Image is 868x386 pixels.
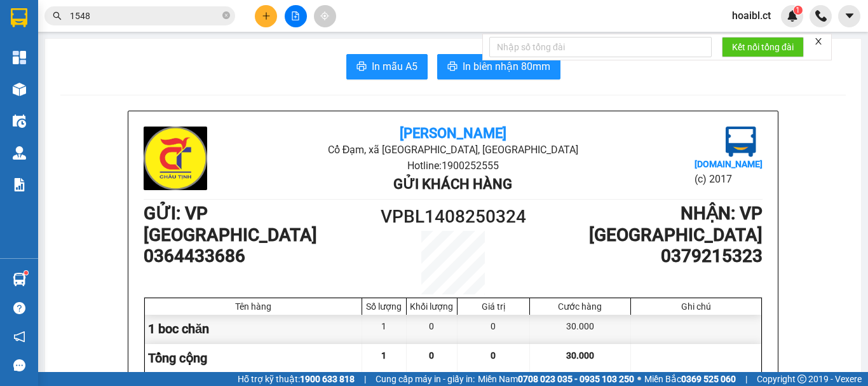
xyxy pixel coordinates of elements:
[70,9,220,23] input: Tìm tên, số ĐT hoặc mã đơn
[489,37,712,57] input: Nhập số tổng đài
[372,59,417,74] span: In mẫu A5
[376,203,531,231] h1: VPBL1408250324
[262,11,271,20] span: plus
[722,8,781,24] span: hoaibl.ct
[53,11,62,20] span: search
[407,315,458,343] div: 0
[13,51,26,64] img: dashboard-icon
[478,372,634,386] span: Miền Nam
[320,11,329,20] span: aim
[300,374,355,384] strong: 1900 633 818
[356,61,367,73] span: printer
[566,350,594,361] span: 30.000
[637,376,641,382] span: ⚪️
[13,273,26,286] img: warehouse-icon
[222,11,230,19] span: close-circle
[695,171,763,187] li: (c) 2017
[148,350,207,366] span: Tổng cộng
[13,178,26,191] img: solution-icon
[346,54,428,79] button: printerIn mẫu A5
[13,331,25,343] span: notification
[13,359,25,371] span: message
[255,5,277,27] button: plus
[381,350,386,361] span: 1
[634,301,758,312] div: Ghi chú
[530,315,631,343] div: 30.000
[844,10,855,22] span: caret-down
[461,301,526,312] div: Giá trị
[745,372,747,386] span: |
[144,203,317,245] b: GỬI : VP [GEOGRAPHIC_DATA]
[797,375,806,383] span: copyright
[644,372,736,386] span: Miền Bắc
[13,146,26,160] img: warehouse-icon
[491,350,496,361] span: 0
[695,159,763,169] b: [DOMAIN_NAME]
[13,302,25,314] span: question-circle
[531,245,763,267] h1: 0379215323
[732,40,794,54] span: Kết nối tổng đài
[589,203,763,245] b: NHẬN : VP [GEOGRAPHIC_DATA]
[429,350,434,361] span: 0
[285,5,307,27] button: file-add
[222,10,230,22] span: close-circle
[13,83,26,96] img: warehouse-icon
[400,125,506,141] b: [PERSON_NAME]
[410,301,454,312] div: Khối lượng
[722,37,804,57] button: Kết nối tổng đài
[814,37,823,46] span: close
[787,10,798,22] img: icon-new-feature
[681,374,736,384] strong: 0369 525 060
[238,372,355,386] span: Hỗ trợ kỹ thuật:
[447,61,458,73] span: printer
[144,245,376,267] h1: 0364433686
[726,127,756,157] img: logo.jpg
[314,5,336,27] button: aim
[437,54,560,79] button: printerIn biên nhận 80mm
[533,301,627,312] div: Cước hàng
[518,374,634,384] strong: 0708 023 035 - 0935 103 250
[364,372,366,386] span: |
[376,372,475,386] span: Cung cấp máy in - giấy in:
[148,301,358,312] div: Tên hàng
[393,176,512,192] b: Gửi khách hàng
[291,11,300,20] span: file-add
[815,10,827,22] img: phone-icon
[794,6,803,15] sup: 1
[247,158,659,174] li: Hotline: 1900252555
[838,5,860,27] button: caret-down
[463,59,550,74] span: In biên nhận 80mm
[796,6,800,15] span: 1
[247,142,659,158] li: Cổ Đạm, xã [GEOGRAPHIC_DATA], [GEOGRAPHIC_DATA]
[13,114,26,128] img: warehouse-icon
[458,315,530,343] div: 0
[11,8,27,27] img: logo-vxr
[144,127,207,190] img: logo.jpg
[24,271,28,275] sup: 1
[145,315,362,343] div: 1 boc chăn
[365,301,403,312] div: Số lượng
[362,315,407,343] div: 1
